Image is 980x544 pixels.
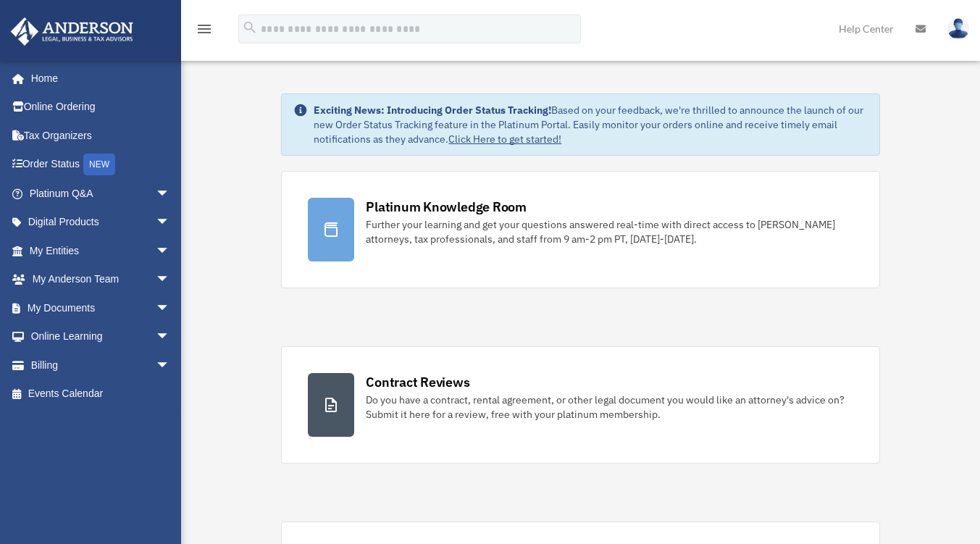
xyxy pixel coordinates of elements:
[10,380,192,409] a: Events Calendar
[156,208,185,238] span: arrow_drop_down
[10,293,192,322] a: My Documentsarrow_drop_down
[156,179,185,209] span: arrow_drop_down
[366,217,853,246] div: Further your learning and get your questions answered real-time with direct access to [PERSON_NAM...
[156,265,185,295] span: arrow_drop_down
[10,351,192,380] a: Billingarrow_drop_down
[366,393,853,422] div: Do you have a contract, rental agreement, or other legal document you would like an attorney's ad...
[314,104,551,117] strong: Exciting News: Introducing Order Status Tracking!
[10,179,192,208] a: Platinum Q&Aarrow_drop_down
[314,103,867,146] div: Based on your feedback, we're thrilled to announce the launch of our new Order Status Tracking fe...
[242,20,258,35] i: search
[10,93,192,122] a: Online Ordering
[83,154,115,175] div: NEW
[156,351,185,380] span: arrow_drop_down
[10,64,185,93] a: Home
[366,373,469,391] div: Contract Reviews
[10,322,192,351] a: Online Learningarrow_drop_down
[281,346,879,464] a: Contract Reviews Do you have a contract, rental agreement, or other legal document you would like...
[366,198,527,216] div: Platinum Knowledge Room
[10,265,192,294] a: My Anderson Teamarrow_drop_down
[196,20,213,38] i: menu
[156,322,185,352] span: arrow_drop_down
[448,133,561,146] a: Click Here to get started!
[10,236,192,265] a: My Entitiesarrow_drop_down
[156,236,185,266] span: arrow_drop_down
[156,293,185,323] span: arrow_drop_down
[7,17,138,46] img: Anderson Advisors Platinum Portal
[281,171,879,288] a: Platinum Knowledge Room Further your learning and get your questions answered real-time with dire...
[947,18,969,39] img: User Pic
[10,208,192,237] a: Digital Productsarrow_drop_down
[196,25,213,38] a: menu
[10,150,192,180] a: Order StatusNEW
[10,121,192,150] a: Tax Organizers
